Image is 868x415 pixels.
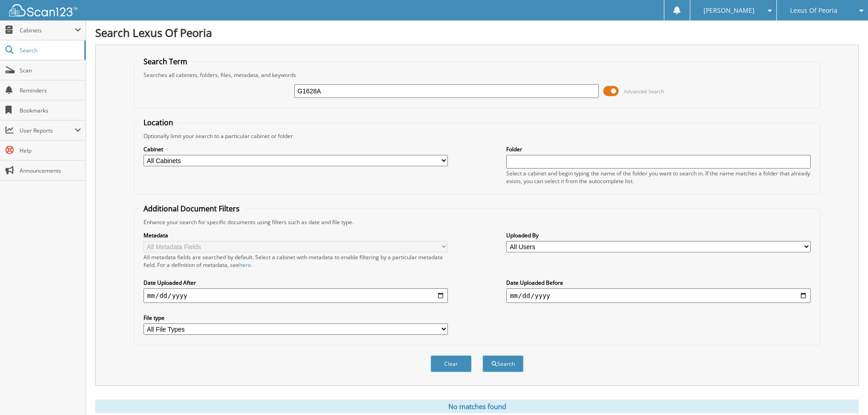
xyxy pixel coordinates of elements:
[20,46,80,54] span: Search
[431,355,472,372] button: Clear
[9,4,77,16] img: scan123-logo-white.svg
[506,279,811,287] label: Date Uploaded Before
[20,87,81,94] span: Reminders
[139,118,178,128] legend: Location
[506,145,811,153] label: Folder
[139,71,815,79] div: Searches all cabinets, folders, files, metadata, and keywords
[506,288,811,303] input: end
[624,88,664,95] span: Advanced Search
[144,314,448,322] label: File type
[95,25,859,40] h1: Search Lexus Of Peoria
[704,8,755,13] span: [PERSON_NAME]
[139,204,244,214] legend: Additional Document Filters
[144,253,448,269] div: All metadata fields are searched by default. Select a cabinet with metadata to enable filtering b...
[95,400,859,413] div: No matches found
[20,67,81,74] span: Scan
[20,147,81,154] span: Help
[139,132,815,140] div: Optionally limit your search to a particular cabinet or folder
[20,127,75,134] span: User Reports
[139,56,192,67] legend: Search Term
[144,279,448,287] label: Date Uploaded After
[483,355,524,372] button: Search
[790,8,837,13] span: Lexus Of Peoria
[139,218,815,226] div: Enhance your search for specific documents using filters such as date and file type.
[20,107,81,114] span: Bookmarks
[506,169,811,185] div: Select a cabinet and begin typing the name of the folder you want to search in. If the name match...
[144,231,448,239] label: Metadata
[20,167,81,174] span: Announcements
[239,261,251,269] a: here
[144,145,448,153] label: Cabinet
[506,231,811,239] label: Uploaded By
[20,26,75,34] span: Cabinets
[144,288,448,303] input: start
